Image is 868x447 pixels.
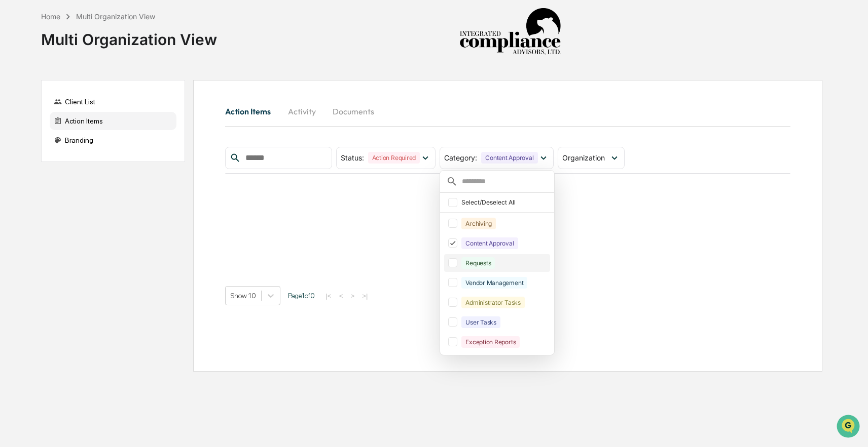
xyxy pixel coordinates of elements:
button: > [347,292,357,300]
div: Start new chat [34,77,166,88]
div: Action Items [50,112,176,130]
div: Content Approval [461,237,518,249]
a: 🔎Data Lookup [6,143,68,161]
div: Exception Reports [461,336,520,348]
a: 🖐️Preclearance [6,124,69,142]
div: Content Approval [481,152,537,164]
span: Attestations [84,128,126,138]
button: Activity [279,99,324,124]
button: >| [359,292,371,300]
div: Multi Organization View [76,12,155,21]
button: < [336,292,346,300]
img: 1746055101610-c473b297-6a78-478c-a979-82029cc54cd1 [10,77,28,96]
button: Action Items [225,99,279,124]
a: Powered byPylon [71,171,123,179]
span: Status : [341,153,364,162]
button: Start new chat [172,80,185,93]
div: Requests [461,257,495,269]
span: Preclearance [20,128,65,138]
div: Archiving [461,218,496,229]
div: Client List [50,93,176,111]
div: activity tabs [225,99,790,124]
span: Pylon [101,172,123,179]
div: 🗄️ [74,129,82,137]
span: Category : [444,153,477,162]
div: User Tasks [461,316,500,328]
div: Action Required [368,152,420,164]
div: Branding [50,131,176,149]
p: How can we help? [10,21,185,37]
span: Organization [562,153,605,162]
iframe: Open customer support [836,414,863,441]
div: Multi Organization View [41,22,217,49]
div: Vendor Management [461,277,527,289]
div: Select/Deselect All [461,198,548,206]
div: We're available if you need us! [34,88,128,96]
span: Page 1 of 0 [288,292,315,300]
button: |< [322,292,334,300]
div: Home [41,12,60,21]
div: Administrator Tasks [461,297,524,308]
button: Documents [324,99,382,124]
img: Integrated Compliance Advisors [459,8,561,56]
div: 🖐️ [10,129,18,137]
span: Data Lookup [20,147,64,157]
a: 🗄️Attestations [69,124,130,142]
div: 🔎 [10,148,18,156]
